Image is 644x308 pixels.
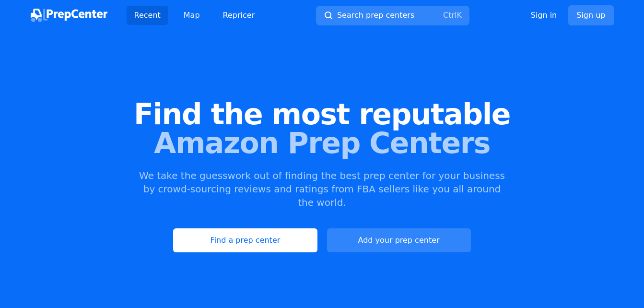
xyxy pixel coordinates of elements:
[215,6,263,25] a: Repricer
[316,6,469,25] button: Search prep centersCtrlK
[443,11,457,20] kbd: Ctrl
[138,169,506,209] p: We take the guesswork out of finding the best prep center for your business by crowd-sourcing rev...
[127,6,168,25] a: Recent
[176,6,208,25] a: Map
[568,5,613,25] a: Sign up
[173,228,317,252] a: Find a prep center
[457,11,462,20] kbd: K
[31,9,107,22] img: PrepCenter
[15,100,629,129] span: Find the most reputable
[337,10,414,21] span: Search prep centers
[327,228,471,252] a: Add your prep center
[15,129,629,157] span: Amazon Prep Centers
[531,10,557,21] a: Sign in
